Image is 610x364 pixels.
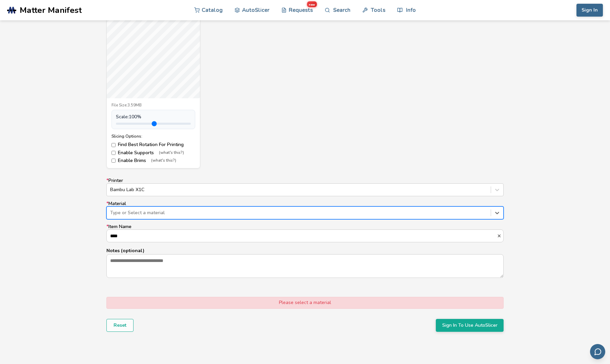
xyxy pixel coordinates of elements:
label: Material [106,201,504,219]
div: Please select a material [106,297,504,308]
textarea: Notes (optional) [107,255,503,278]
input: *Item Name [107,230,497,242]
label: Printer [106,178,504,196]
input: Find Best Rotation For Printing [111,143,116,147]
input: Enable Supports(what's this?) [111,151,116,155]
label: Enable Brims [111,158,195,163]
span: Scale: 100 % [116,114,141,120]
button: Send feedback via email [590,344,605,359]
input: *MaterialType or Select a material [110,210,111,216]
p: Notes (optional) [106,247,504,254]
button: Sign In To Use AutoSlicer [436,319,504,332]
label: Find Best Rotation For Printing [111,142,195,147]
button: Reset [106,319,134,332]
button: *Item Name [497,234,503,238]
span: new [307,1,317,7]
label: Item Name [106,224,504,242]
span: (what's this?) [159,150,184,155]
button: Sign In [576,4,603,17]
input: Enable Brims(what's this?) [111,159,116,163]
span: Matter Manifest [20,5,82,15]
span: (what's this?) [151,158,176,163]
div: File Size: 3.59MB [111,103,195,108]
div: Slicing Options: [111,134,195,139]
label: Enable Supports [111,150,195,156]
